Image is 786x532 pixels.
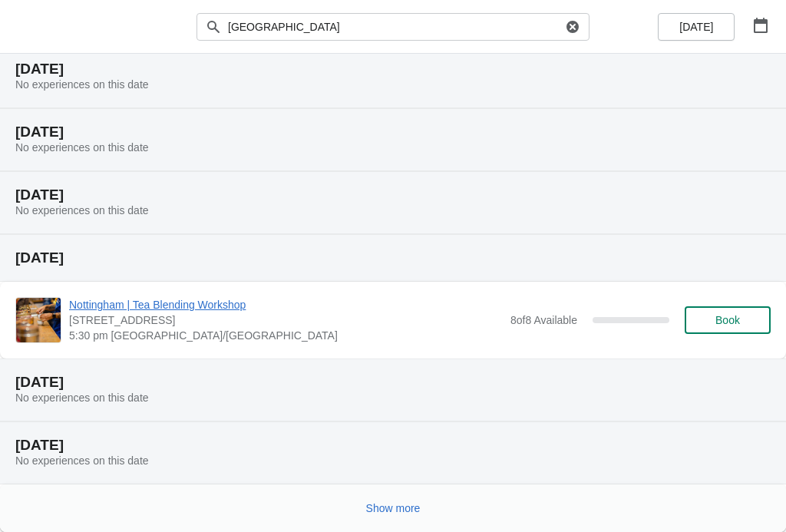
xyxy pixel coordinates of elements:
img: Nottingham | Tea Blending Workshop | 24 Bridlesmith Gate, Nottingham NG1 2GQ, UK | 5:30 pm Europe... [16,298,61,342]
span: No experiences on this date [15,392,149,404]
h2: [DATE] [15,187,771,203]
button: Clear [565,19,580,35]
span: Show more [366,502,421,514]
span: No experiences on this date [15,78,149,91]
h2: [DATE] [15,124,771,140]
span: Book [715,314,740,326]
span: No experiences on this date [15,204,149,216]
button: [DATE] [658,13,735,41]
h2: [DATE] [15,375,771,390]
span: No experiences on this date [15,454,149,467]
button: Show more [360,494,427,522]
span: No experiences on this date [15,141,149,154]
span: [DATE] [679,21,713,33]
span: 8 of 8 Available [510,314,577,326]
h2: [DATE] [15,250,771,266]
button: Book [685,306,771,334]
h2: [DATE] [15,61,771,77]
input: Search [227,13,562,41]
span: Nottingham | Tea Blending Workshop [69,297,503,312]
span: 5:30 pm [GEOGRAPHIC_DATA]/[GEOGRAPHIC_DATA] [69,328,503,343]
h2: [DATE] [15,438,771,453]
span: [STREET_ADDRESS] [69,312,503,328]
